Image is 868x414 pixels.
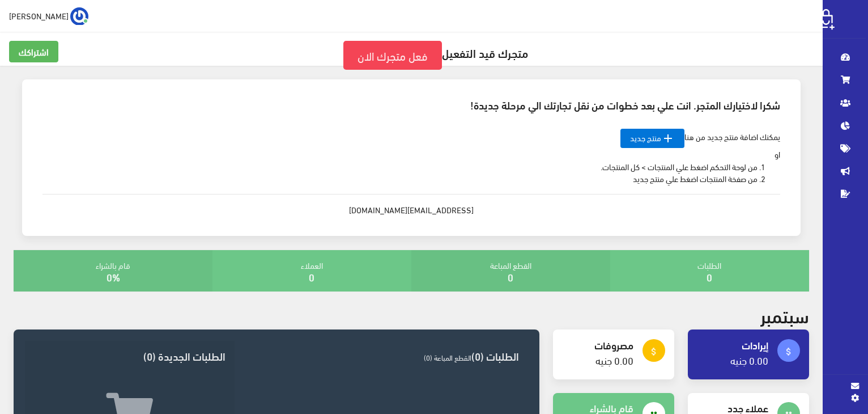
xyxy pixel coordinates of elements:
[9,9,69,23] span: [PERSON_NAME]
[620,129,684,148] a: منتج جديد
[508,267,513,286] a: 0
[9,41,814,70] h5: متجرك قيد التفعيل
[212,250,411,292] div: العملاء
[784,347,794,357] i: attach_money
[562,402,633,413] h4: قام بالشراء
[42,204,780,216] div: [EMAIL_ADDRESS][DOMAIN_NAME]
[42,172,758,185] li: من صفخة المنتجات اضغط علي منتج جديد
[107,267,120,286] a: 0%
[595,350,633,369] a: 0.00 جنيه
[33,120,789,225] div: يمكنك اضافة منتج جديد من هنا او
[309,267,314,286] a: 0
[610,250,809,292] div: الطلبات
[649,347,659,357] i: attach_money
[697,402,768,413] h4: عملاء جدد
[760,305,809,325] h2: سبتمبر
[411,250,610,292] div: القطع المباعة
[244,350,519,361] h3: الطلبات (0)
[14,250,212,292] div: قام بالشراء
[562,339,633,350] h4: مصروفات
[34,350,225,361] h3: الطلبات الجديدة (0)
[707,267,712,286] a: 0
[9,41,58,62] a: اشتراكك
[697,339,768,350] h4: إيرادات
[42,100,780,111] h3: شكرا لاختيارك المتجر. انت علي بعد خطوات من نقل تجارتك الي مرحلة جديدة!
[9,7,88,25] a: ... [PERSON_NAME]
[424,350,471,364] span: القطع المباعة (0)
[70,7,88,26] img: ...
[730,350,768,369] a: 0.00 جنيه
[661,132,675,145] i: 
[42,160,758,173] li: من لوحة التحكم اضغط علي المنتجات > كل المنتجات.
[343,41,442,70] a: فعل متجرك الان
